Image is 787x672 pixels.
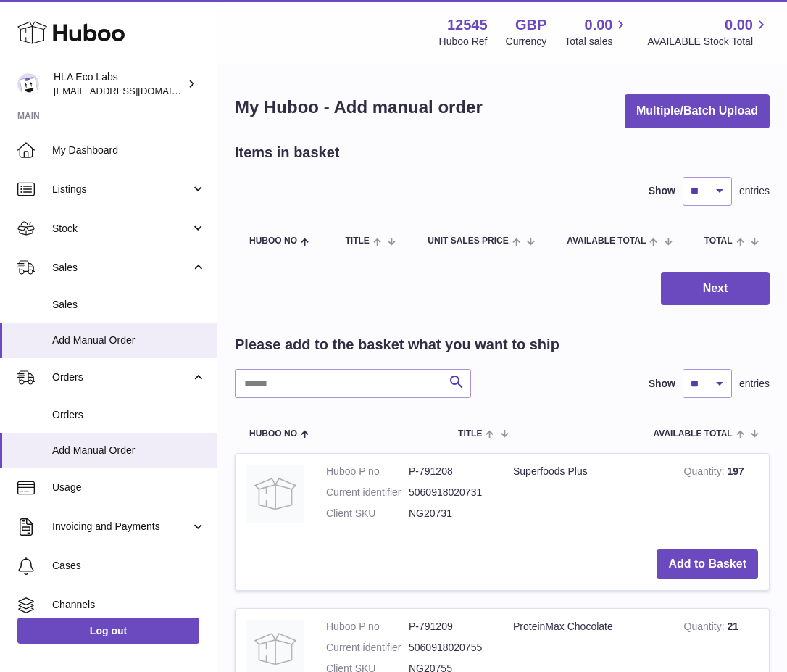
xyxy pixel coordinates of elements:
[661,272,770,306] button: Next
[647,35,770,49] span: AVAILABLE Stock Total
[649,377,675,391] label: Show
[409,465,491,478] dd: P-791208
[326,507,409,520] dt: Client SKU
[684,465,728,481] strong: Quantity
[54,85,213,96] span: [EMAIL_ADDRESS][DOMAIN_NAME]
[52,598,206,612] span: Channels
[52,183,191,196] span: Listings
[585,15,613,35] span: 0.00
[739,184,770,198] span: entries
[625,94,770,128] button: Multiple/Batch Upload
[439,35,488,49] div: Huboo Ref
[52,144,206,157] span: My Dashboard
[458,429,482,439] span: Title
[52,370,191,384] span: Orders
[647,15,770,49] a: 0.00 AVAILABLE Stock Total
[52,222,191,236] span: Stock
[52,261,191,275] span: Sales
[249,429,297,439] span: Huboo no
[515,15,546,35] strong: GBP
[52,559,206,573] span: Cases
[447,15,488,35] strong: 12545
[506,35,547,49] div: Currency
[684,621,728,636] strong: Quantity
[657,549,758,579] button: Add to Basket
[235,335,559,354] h2: Please add to the basket what you want to ship
[567,236,646,246] span: AVAILABLE Total
[17,73,39,95] img: clinton@newgendirect.com
[235,96,483,119] h1: My Huboo - Add manual order
[326,486,409,499] dt: Current identifier
[246,465,304,523] img: Superfoods Plus
[326,465,409,478] dt: Huboo P no
[54,70,184,98] div: HLA Eco Labs
[409,486,491,499] dd: 5060918020731
[249,236,297,246] span: Huboo no
[52,408,206,422] span: Orders
[17,618,199,644] a: Log out
[52,520,191,534] span: Invoicing and Payments
[409,507,491,520] dd: NG20731
[649,184,675,198] label: Show
[409,641,491,655] dd: 5060918020755
[52,298,206,312] span: Sales
[52,481,206,494] span: Usage
[704,236,733,246] span: Total
[654,429,733,439] span: AVAILABLE Total
[739,377,770,391] span: entries
[235,143,340,162] h2: Items in basket
[673,454,769,539] td: 197
[409,620,491,634] dd: P-791209
[345,236,369,246] span: Title
[725,15,753,35] span: 0.00
[326,641,409,655] dt: Current identifier
[326,620,409,634] dt: Huboo P no
[502,454,673,539] td: Superfoods Plus
[52,333,206,347] span: Add Manual Order
[565,35,629,49] span: Total sales
[52,444,206,457] span: Add Manual Order
[428,236,508,246] span: Unit Sales Price
[565,15,629,49] a: 0.00 Total sales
